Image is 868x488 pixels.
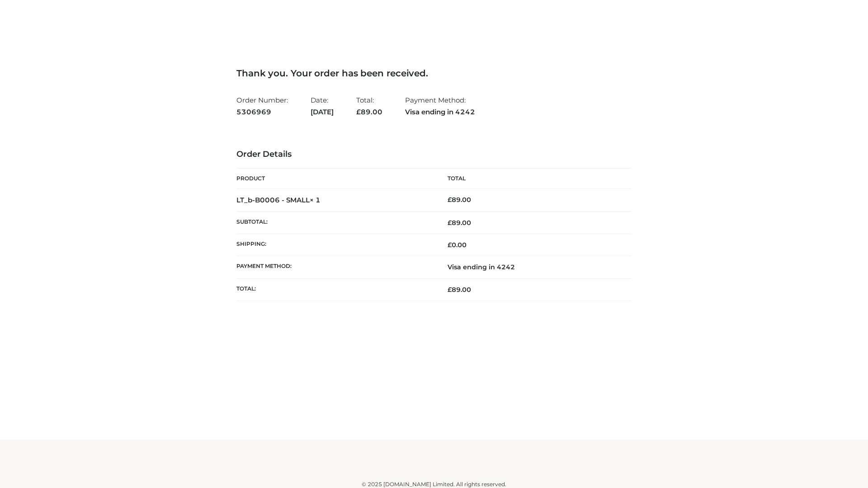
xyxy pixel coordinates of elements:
th: Total: [236,278,434,300]
li: Payment Method: [405,92,475,120]
li: Total: [356,92,382,120]
span: 89.00 [356,108,382,116]
strong: Visa ending in 4242 [405,106,475,118]
span: £ [356,108,361,116]
span: 89.00 [448,286,471,294]
th: Product [236,169,434,189]
h3: Thank you. Your order has been received. [236,68,632,79]
strong: [DATE] [311,106,334,118]
strong: LT_b-B0006 - SMALL [236,196,321,204]
bdi: 89.00 [448,196,471,204]
th: Shipping: [236,234,434,256]
span: £ [448,241,452,249]
li: Order Number: [236,92,288,120]
span: £ [448,286,452,294]
span: 89.00 [448,219,471,227]
h3: Order Details [236,150,632,160]
th: Subtotal: [236,211,434,234]
span: £ [448,196,452,204]
th: Total [434,169,632,189]
bdi: 0.00 [448,241,467,249]
strong: 5306969 [236,106,288,118]
th: Payment method: [236,256,434,278]
td: Visa ending in 4242 [434,256,632,278]
strong: × 1 [310,196,321,204]
li: Date: [311,92,334,120]
span: £ [448,219,452,227]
